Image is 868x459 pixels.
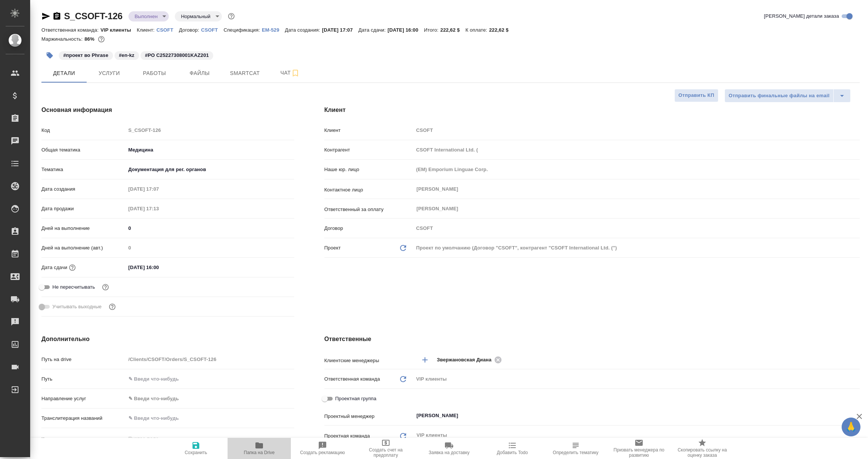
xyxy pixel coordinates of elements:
p: Контактное лицо [324,186,414,194]
button: Создать счет на предоплату [354,438,417,459]
p: VIP клиенты [101,27,137,33]
span: Проектная группа [335,395,376,402]
svg: Подписаться [291,69,300,78]
p: Код [41,127,126,134]
span: проект во Phrase [58,52,114,58]
p: Путь [41,375,126,383]
span: Чат [272,68,308,78]
div: ✎ Введи что-нибудь [126,392,294,405]
button: Отправить финальные файлы на email [724,89,834,103]
p: Направление услуг [41,395,126,402]
p: [DATE] 16:00 [388,27,424,33]
span: Призвать менеджера по развитию [612,447,666,458]
p: 86% [84,36,96,42]
p: Проектная команда [324,432,370,440]
p: Транслитерация названий [41,415,126,422]
p: Ответственная команда: [41,27,101,33]
input: ✎ Введи что-нибудь [126,373,294,384]
span: Звержановская Диана [437,356,496,364]
a: CSOFT [201,26,224,33]
p: Общая тематика [41,146,126,154]
div: Звержановская Диана [437,355,504,364]
div: Проект по умолчанию (Договор "CSOFT", контрагент "CSOFT International Ltd. (") [414,242,860,254]
input: Пустое поле [126,184,192,194]
p: CSOFT [156,27,179,33]
input: ✎ Введи что-нибудь [126,223,294,234]
p: Ответственная команда [324,375,380,383]
span: Отправить КП [679,91,714,100]
input: ✎ Введи что-нибудь [126,413,294,424]
button: Определить тематику [544,438,607,459]
span: Не пересчитывать [52,283,95,291]
p: Дней на выполнение [41,225,126,232]
p: Клиентские менеджеры [324,357,414,364]
p: Итого: [424,27,440,33]
div: Медицина [126,144,294,156]
span: Заявка на доставку [429,450,469,455]
button: Скопировать ссылку на оценку заказа [671,438,734,459]
p: Дата создания [41,185,126,193]
span: Создать рекламацию [300,450,345,455]
span: Сохранить [185,450,207,455]
p: Путь на drive [41,356,126,363]
p: Дата сдачи [41,264,67,271]
input: Пустое поле [414,125,860,136]
a: CSOFT [156,26,179,33]
button: Скопировать ссылку [52,12,61,21]
p: К оплате: [465,27,489,33]
p: CSOFT [201,27,224,33]
p: #проект во Phrase [63,52,108,59]
span: Скопировать ссылку на оценку заказа [675,447,729,458]
button: Заявка на доставку [417,438,481,459]
h4: Дополнительно [41,335,294,344]
p: [DATE] 17:07 [322,27,359,33]
p: Клиент: [137,27,156,33]
span: [PERSON_NAME] детали заказа [764,12,839,20]
button: Нормальный [179,13,212,20]
input: Пустое поле [126,125,294,136]
button: Включи, если не хочешь, чтобы указанная дата сдачи изменилась после переставления заказа в 'Подтв... [101,282,110,292]
span: 🙏 [845,419,857,435]
button: Выбери, если сб и вс нужно считать рабочими днями для выполнения заказа. [107,302,117,312]
span: Папка на Drive [244,450,275,455]
p: Ответственный за оплату [324,206,414,213]
p: Договор: [179,27,201,33]
input: Пустое поле [126,354,294,365]
button: 15604.00 KZT; 159.00 RUB; [96,34,106,44]
p: Комментарии клиента [41,436,126,443]
div: split button [724,89,851,103]
h4: Клиент [324,106,860,115]
div: VIP клиенты [414,373,860,386]
a: S_CSOFT-126 [64,11,122,21]
p: EM-529 [262,27,285,33]
p: Клиент [324,127,414,134]
span: Smartcat [227,69,263,78]
p: Наше юр. лицо [324,166,414,173]
button: Open [856,359,857,361]
button: Добавить тэг [41,47,58,64]
p: Дата сдачи: [358,27,387,33]
button: Сохранить [164,438,228,459]
input: Пустое поле [126,242,294,253]
input: ✎ Введи что-нибудь [126,262,192,273]
button: Создать рекламацию [291,438,354,459]
h4: Ответственные [324,335,860,344]
p: Контрагент [324,146,414,154]
span: Работы [136,69,173,78]
p: 222,62 $ [489,27,514,33]
p: Дней на выполнение (авт.) [41,244,126,252]
div: Выполнен [128,11,169,21]
span: Добавить Todo [497,450,528,455]
button: Доп статусы указывают на важность/срочность заказа [226,11,236,21]
span: Услуги [91,69,127,78]
p: Спецификация: [223,27,261,33]
p: 222,62 $ [440,27,466,33]
span: Создать счет на предоплату [359,447,413,458]
span: PO C25227308001KAZ201 [140,52,214,58]
div: Выполнен [175,11,222,21]
button: Отправить КП [674,89,718,102]
span: Детали [46,69,82,78]
h4: Основная информация [41,106,294,115]
span: Отправить финальные файлы на email [729,92,830,100]
button: 🙏 [842,418,860,436]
